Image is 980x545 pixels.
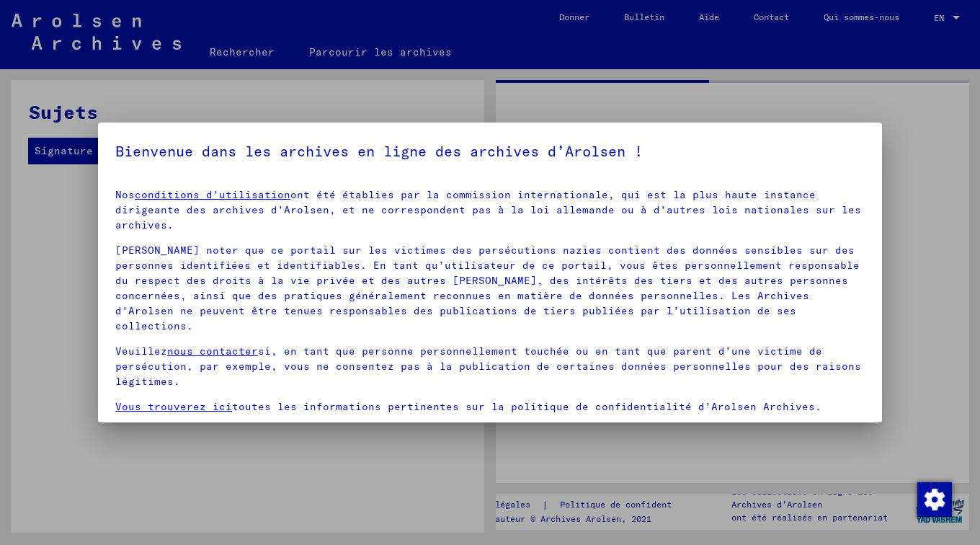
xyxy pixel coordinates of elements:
p: [PERSON_NAME] noter que ce portail sur les victimes des persécutions nazies contient des données ... [115,243,865,334]
a: Vous trouverez ici [115,400,232,413]
h5: Bienvenue dans les archives en ligne des archives d’Arolsen ! [115,140,865,163]
a: nous contacter [167,345,258,358]
p: Veuillez si, en tant que personne personnellement touchée ou en tant que parent d’une victime de ... [115,344,865,389]
img: Change consent [917,482,952,517]
p: toutes les informations pertinentes sur la politique de confidentialité d’Arolsen Archives. [115,399,865,415]
a: conditions d’utilisation [135,188,290,201]
p: Nos ont été établies par la commission internationale, qui est la plus haute instance dirigeante ... [115,187,865,233]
